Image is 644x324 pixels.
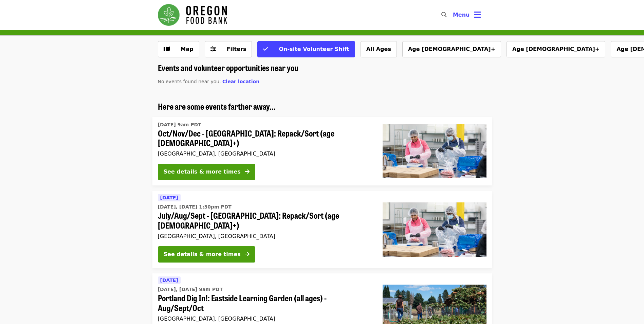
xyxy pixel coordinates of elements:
[441,12,447,18] i: search icon
[181,46,194,52] span: Map
[158,246,255,263] button: See details & more times
[263,46,268,52] i: check icon
[257,41,355,57] button: On-site Volunteer Shift
[152,191,492,268] a: See details for "July/Aug/Sept - Beaverton: Repack/Sort (age 10+)"
[507,41,605,57] button: Age [DEMOGRAPHIC_DATA]+
[158,4,227,26] img: Oregon Food Bank - Home
[164,168,241,176] div: See details & more times
[158,211,372,230] span: July/Aug/Sept - [GEOGRAPHIC_DATA]: Repack/Sort (age [DEMOGRAPHIC_DATA]+)
[474,10,481,20] i: bars icon
[279,46,349,52] span: On-site Volunteer Shift
[402,41,501,57] button: Age [DEMOGRAPHIC_DATA]+
[158,150,372,157] div: [GEOGRAPHIC_DATA], [GEOGRAPHIC_DATA]
[164,46,170,52] i: map icon
[205,41,252,57] button: Filters (0 selected)
[158,286,223,293] time: [DATE], [DATE] 9am PDT
[158,100,276,112] span: Here are some events farther away...
[158,61,298,73] span: Events and volunteer opportunities near you
[447,7,486,23] button: Toggle account menu
[210,46,216,52] i: sliders-h icon
[227,46,246,52] span: Filters
[222,78,259,85] button: Clear location
[160,195,178,200] span: [DATE]
[383,124,486,178] img: Oct/Nov/Dec - Beaverton: Repack/Sort (age 10+) organized by Oregon Food Bank
[383,202,486,257] img: July/Aug/Sept - Beaverton: Repack/Sort (age 10+) organized by Oregon Food Bank
[164,250,241,258] div: See details & more times
[451,7,456,23] input: Search
[361,41,397,57] button: All Ages
[158,293,372,313] span: Portland Dig In!: Eastside Learning Garden (all ages) - Aug/Sept/Oct
[222,79,259,84] span: Clear location
[158,128,372,148] span: Oct/Nov/Dec - [GEOGRAPHIC_DATA]: Repack/Sort (age [DEMOGRAPHIC_DATA]+)
[158,233,372,239] div: [GEOGRAPHIC_DATA], [GEOGRAPHIC_DATA]
[158,203,232,211] time: [DATE], [DATE] 1:30pm PDT
[158,164,255,180] button: See details & more times
[158,121,201,128] time: [DATE] 9am PDT
[245,251,250,257] i: arrow-right icon
[152,117,492,186] a: See details for "Oct/Nov/Dec - Beaverton: Repack/Sort (age 10+)"
[453,12,470,18] span: Menu
[160,277,178,283] span: [DATE]
[158,79,221,84] span: No events found near you.
[158,316,372,322] div: [GEOGRAPHIC_DATA], [GEOGRAPHIC_DATA]
[245,168,250,175] i: arrow-right icon
[158,41,199,57] button: Show map view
